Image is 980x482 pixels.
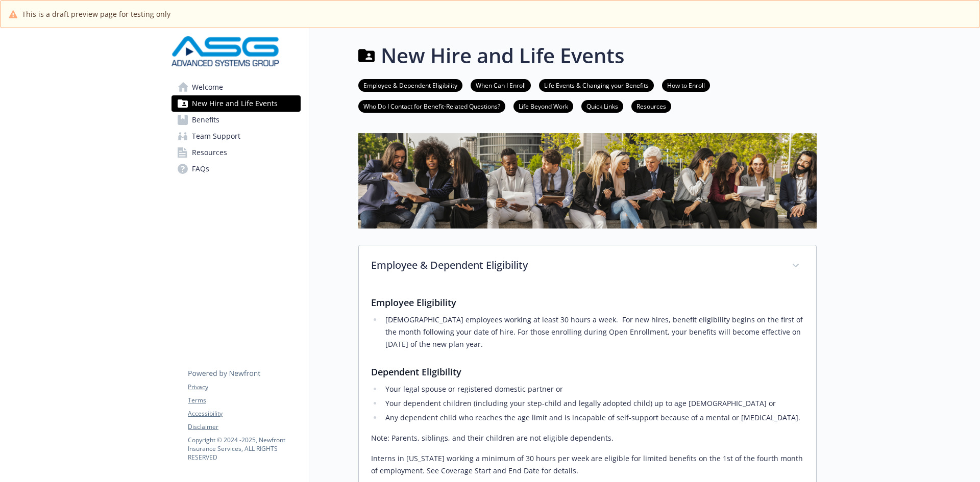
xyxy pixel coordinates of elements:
[382,383,804,395] li: Your legal spouse or registered domestic partner or
[188,436,300,462] p: Copyright © 2024 - 2025 , Newfront Insurance Services, ALL RIGHTS RESERVED
[192,95,278,112] span: New Hire and Life Events
[371,452,804,477] p: Interns in [US_STATE] working a minimum of 30 hours per week are eligible for limited benefits on...
[188,409,300,418] a: Accessibility
[171,79,301,95] a: Welcome
[513,101,573,111] a: Life Beyond Work
[188,396,300,405] a: Terms
[359,245,816,287] div: Employee & Dependent Eligibility
[381,40,624,71] h1: New Hire and Life Events
[192,144,227,161] span: Resources
[371,432,804,444] p: Note: Parents, siblings, and their children are not eligible dependents.
[371,365,804,379] h3: Dependent Eligibility
[22,9,170,19] span: This is a draft preview page for testing only
[188,383,300,392] a: Privacy
[171,128,301,144] a: Team Support
[382,314,804,350] li: [DEMOGRAPHIC_DATA] employees working at least 30 hours a week. For new hires, benefit eligibility...
[471,80,531,90] a: When Can I Enroll
[358,80,462,90] a: Employee & Dependent Eligibility
[171,112,301,128] a: Benefits
[188,422,300,432] a: Disclaimer
[371,258,779,273] p: Employee & Dependent Eligibility
[192,161,209,177] span: FAQs
[171,144,301,161] a: Resources
[171,161,301,177] a: FAQs
[358,101,505,111] a: Who Do I Contact for Benefit-Related Questions?
[192,128,240,144] span: Team Support
[631,101,671,111] a: Resources
[539,80,654,90] a: Life Events & Changing your Benefits
[192,112,219,128] span: Benefits
[382,412,804,424] li: Any dependent child who reaches the age limit and is incapable of self-support because of a menta...
[382,397,804,410] li: Your dependent children (including your step-child and legally adopted child) up to age [DEMOGRAP...
[358,133,817,229] img: new hire page banner
[171,95,301,112] a: New Hire and Life Events
[662,80,710,90] a: How to Enroll
[371,295,804,310] h3: Employee Eligibility
[581,101,623,111] a: Quick Links
[192,79,223,95] span: Welcome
